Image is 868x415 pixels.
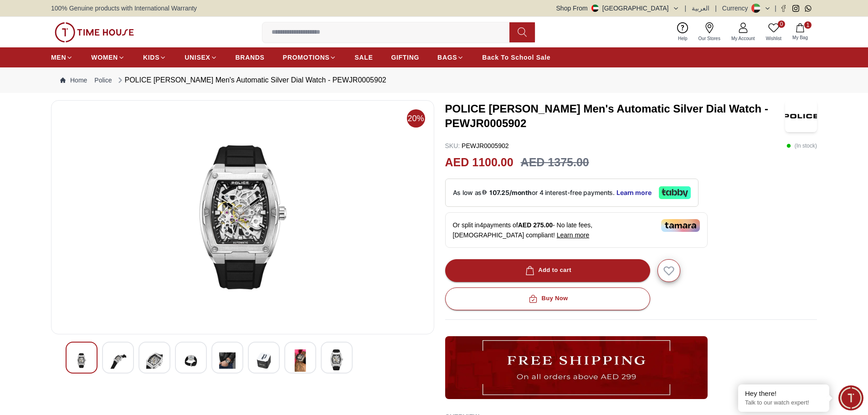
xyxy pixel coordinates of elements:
h2: AED 1100.00 [445,154,514,171]
span: | [715,4,717,13]
a: 0Wishlist [760,20,787,44]
a: BAGS [437,49,464,66]
a: GIFTING [391,49,419,66]
span: | [685,4,687,13]
img: POLICE SKELETOR Men's Automatic Silver Dial Watch - PEWJR0005902 [329,349,345,370]
a: WOMEN [91,49,125,66]
a: SALE [354,49,373,66]
a: MEN [51,49,73,66]
div: Currency [722,4,752,13]
button: العربية [692,4,709,13]
a: PROMOTIONS [283,49,337,66]
h3: AED 1375.00 [521,154,589,171]
img: ... [445,336,708,399]
div: Chat Widget [838,385,863,410]
span: BAGS [437,53,457,62]
img: POLICE SKELETOR Men's Automatic Silver Dial Watch - PEWJR0005902 [146,349,163,372]
span: PROMOTIONS [283,53,330,62]
a: BRANDS [236,49,265,66]
img: POLICE SKELETOR Men's Automatic Silver Dial Watch - PEWJR0005902 [73,349,90,372]
p: Talk to our watch expert! [745,399,822,407]
p: ( In stock ) [786,141,817,150]
img: Tamara [661,219,700,232]
span: KIDS [143,53,159,62]
img: ... [55,22,134,42]
a: UNISEX [185,49,217,66]
span: | [775,4,776,13]
span: UNISEX [185,53,210,62]
img: POLICE SKELETOR Men's Automatic Silver Dial Watch - PEWJR0005902 [183,349,199,372]
a: Whatsapp [805,5,812,12]
img: POLICE SKELETOR Men's Automatic Silver Dial Watch - PEWJR0005902 [256,349,272,372]
img: POLICE SKELETOR Men's Automatic Silver Dial Watch - PEWJR0005902 [785,100,817,132]
a: KIDS [143,49,166,66]
p: PEWJR0005902 [445,141,509,150]
span: Learn more [557,231,590,239]
span: AED 275.00 [518,221,553,229]
img: POLICE SKELETOR Men's Automatic Silver Dial Watch - PEWJR0005902 [219,349,236,372]
div: Add to cart [524,265,571,276]
span: Back To School Sale [482,53,550,62]
span: 20% [407,109,425,128]
a: Back To School Sale [482,49,550,66]
button: Buy Now [445,287,650,310]
a: Home [60,76,87,85]
nav: Breadcrumb [51,67,817,93]
span: SKU : [445,142,460,149]
span: My Bag [789,34,812,41]
span: BRANDS [236,53,265,62]
span: SALE [354,53,373,62]
a: Our Stores [693,20,726,44]
span: Our Stores [695,35,724,42]
div: Hey there! [745,389,822,398]
div: Buy Now [527,293,568,304]
span: 1 [804,21,812,29]
button: 1My Bag [787,21,813,43]
span: GIFTING [391,53,419,62]
span: Wishlist [762,35,785,42]
span: Help [674,35,691,42]
img: United Arab Emirates [591,5,599,12]
span: 0 [778,20,785,28]
span: WOMEN [91,53,118,62]
span: 100% Genuine products with International Warranty [51,4,197,13]
div: Or split in 4 payments of - No late fees, [DEMOGRAPHIC_DATA] compliant! [445,212,708,248]
span: My Account [728,35,759,42]
a: Facebook [780,5,787,12]
span: MEN [51,53,66,62]
a: Police [94,76,112,85]
button: Add to cart [445,259,650,282]
img: POLICE SKELETOR Men's Automatic Silver Dial Watch - PEWJR0005902 [110,349,126,372]
img: POLICE SKELETOR Men's Automatic Silver Dial Watch - PEWJR0005902 [292,349,308,372]
a: Instagram [792,5,799,12]
h3: POLICE [PERSON_NAME] Men's Automatic Silver Dial Watch - PEWJR0005902 [445,102,786,131]
a: Help [673,20,693,44]
div: POLICE [PERSON_NAME] Men's Automatic Silver Dial Watch - PEWJR0005902 [116,75,386,86]
img: POLICE SKELETOR Men's Automatic Silver Dial Watch - PEWJR0005902 [59,108,426,327]
button: Shop From[GEOGRAPHIC_DATA] [556,4,679,13]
